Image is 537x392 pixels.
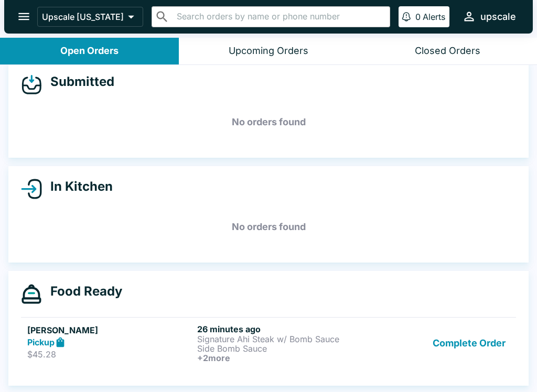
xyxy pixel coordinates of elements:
p: Upscale [US_STATE] [42,12,124,22]
h4: Food Ready [42,284,122,299]
h5: No orders found [21,103,516,141]
p: Side Bomb Sauce [197,344,363,353]
div: Open Orders [60,45,119,57]
button: Upscale [US_STATE] [37,7,143,27]
div: upscale [480,10,516,23]
h5: No orders found [21,208,516,246]
p: Signature Ahi Steak w/ Bomb Sauce [197,334,363,344]
input: Search orders by name or phone number [174,9,385,24]
h4: Submitted [42,74,114,90]
div: Closed Orders [415,45,480,57]
p: 0 [415,12,421,22]
strong: Pickup [27,337,55,347]
a: [PERSON_NAME]Pickup$45.2826 minutes agoSignature Ahi Steak w/ Bomb SauceSide Bomb Sauce+2moreComp... [21,317,516,369]
div: Upcoming Orders [229,45,308,57]
button: upscale [458,5,520,28]
p: Alerts [423,12,445,22]
button: open drawer [10,3,37,30]
h4: In Kitchen [42,179,113,194]
h5: [PERSON_NAME] [27,324,193,336]
h6: 26 minutes ago [197,324,363,334]
h6: + 2 more [197,353,363,363]
p: $45.28 [27,349,193,360]
button: Complete Order [428,324,510,363]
